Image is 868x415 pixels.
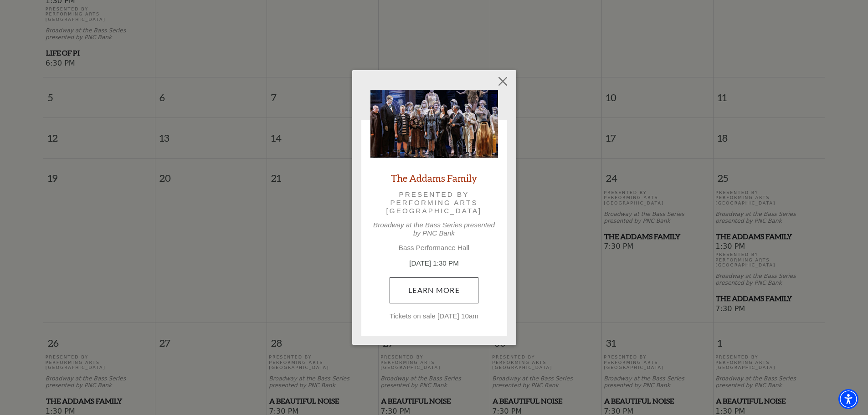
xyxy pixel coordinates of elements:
[370,244,498,252] p: Bass Performance Hall
[494,73,511,90] button: Close
[370,90,498,158] img: The Addams Family
[370,312,498,320] p: Tickets on sale [DATE] 10am
[390,277,478,303] a: October 25, 1:30 PM Learn More Tickets on sale Friday, June 27th at 10am
[391,172,477,184] a: The Addams Family
[383,190,485,215] p: Presented by Performing Arts [GEOGRAPHIC_DATA]
[838,389,858,409] div: Accessibility Menu
[370,258,498,269] p: [DATE] 1:30 PM
[370,221,498,237] p: Broadway at the Bass Series presented by PNC Bank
